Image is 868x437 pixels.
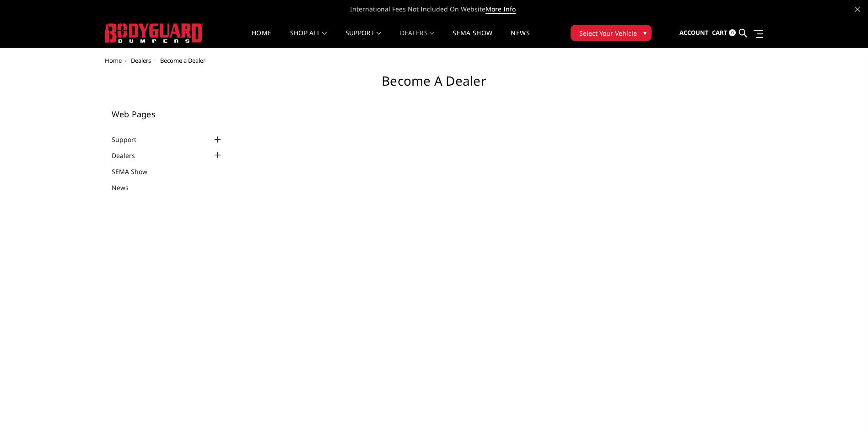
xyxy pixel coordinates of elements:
a: SEMA Show [112,167,159,176]
span: Select Your Vehicle [579,28,637,38]
a: Dealers [112,151,146,160]
a: More Info [485,5,516,14]
a: News [511,30,529,48]
span: 0 [729,29,736,36]
a: Dealers [400,30,435,48]
h5: Web Pages [112,110,223,118]
a: shop all [290,30,327,48]
a: Support [345,30,382,48]
h1: Become a Dealer [105,73,764,96]
a: News [112,183,140,192]
a: Cart 0 [712,21,736,45]
a: Support [112,135,148,144]
span: Become a Dealer [160,56,205,65]
img: BODYGUARD BUMPERS [105,23,203,43]
span: Cart [712,28,728,37]
a: Dealers [131,56,151,65]
span: ▾ [643,28,647,38]
a: SEMA Show [453,30,492,48]
a: Account [679,21,709,45]
span: Account [679,28,709,37]
a: Home [252,30,271,48]
a: Home [105,56,122,65]
button: Select Your Vehicle [571,25,652,41]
